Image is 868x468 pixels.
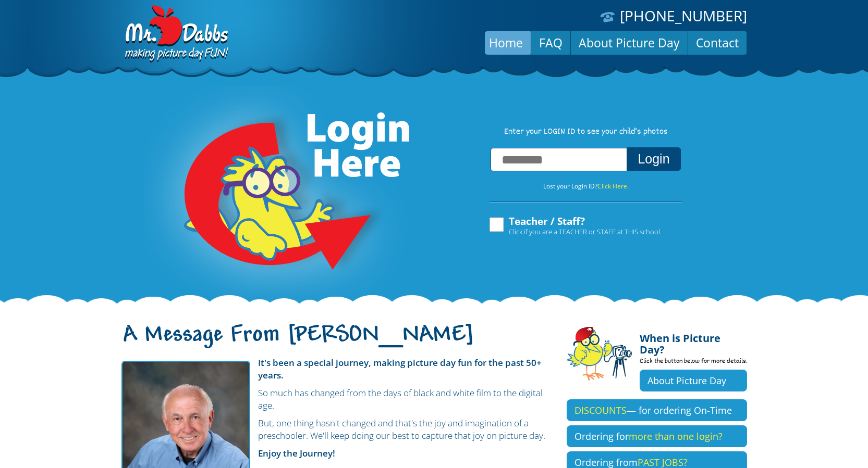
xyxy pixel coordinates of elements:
[567,425,747,447] a: Ordering formore than one login?
[479,181,693,192] p: Lost your Login ID?
[144,86,411,305] img: Login Here
[479,127,693,138] p: Enter your LOGIN ID to see your child’s photos
[481,30,531,55] a: Home
[688,30,747,55] a: Contact
[597,182,629,191] a: Click Here.
[121,331,551,352] h1: A Message From [PERSON_NAME]
[571,30,688,55] a: About Picture Day
[121,417,551,442] p: But, one thing hasn't changed and that's the joy and imagination of a preschooler. We'll keep doi...
[258,357,542,381] strong: It's been a special journey, making picture day fun for the past 50+ years.
[258,447,335,459] strong: Enjoy the Journey!
[121,387,551,412] p: So much has changed from the days of black and white film to the digital age.
[629,430,723,442] span: more than one login?
[531,30,570,55] a: FAQ
[574,404,627,416] span: DISCOUNTS
[640,326,747,356] h4: When is Picture Day?
[488,216,662,236] label: Teacher / Staff?
[627,147,680,171] button: Login
[640,356,747,370] p: Click the button below for more details.
[121,5,230,64] img: Dabbs Company
[620,6,747,26] a: [PHONE_NUMBER]
[509,226,662,237] span: Click if you are a TEACHER or STAFF at THIS school.
[567,399,747,421] a: DISCOUNTS— for ordering On-Time
[640,370,747,391] a: About Picture Day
